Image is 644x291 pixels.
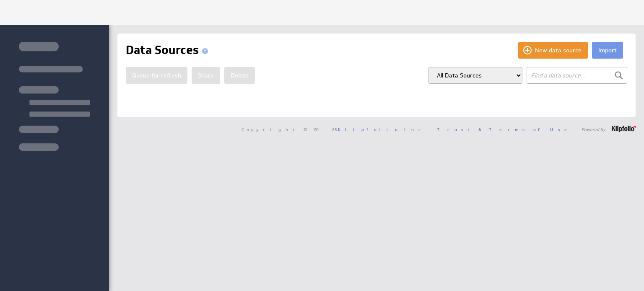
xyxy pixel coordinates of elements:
[224,67,255,84] button: Delete
[19,42,90,151] img: skeleton-sidenav.svg
[518,42,588,59] button: New data source
[527,67,627,84] input: Find a data source...
[437,126,573,132] a: Trust & Terms of Use
[582,127,605,131] span: Powered by
[592,42,623,59] button: Import
[338,126,428,132] a: Klipfolio Inc.
[126,42,211,59] h1: Data Sources
[241,127,428,131] span: Copyright © 2025
[126,67,187,84] button: Queue for refresh
[192,67,220,84] button: Share
[612,126,636,132] img: logo-footer.png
